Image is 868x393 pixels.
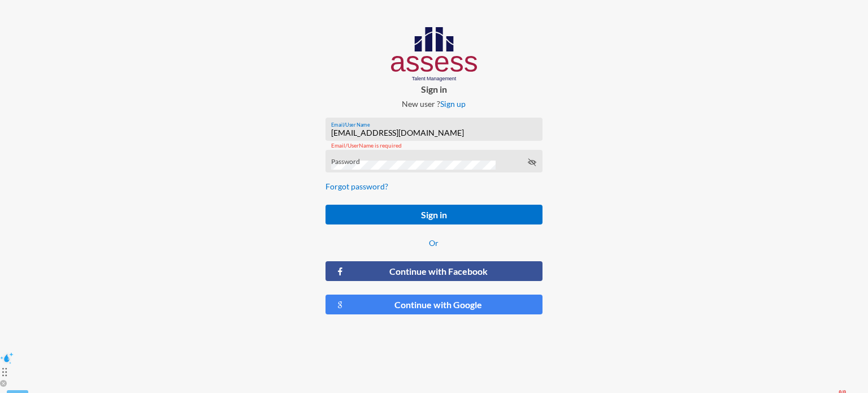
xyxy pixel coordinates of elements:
p: Or [325,238,542,248]
input: Email/User Name [331,128,536,137]
button: Sign in [325,205,542,224]
p: Sign in [316,84,552,94]
a: Sign up [440,99,466,109]
img: AssessLogoo.svg [391,27,478,81]
button: Continue with Google [325,295,542,314]
p: New user ? [316,99,552,109]
button: Continue with Facebook [325,261,542,281]
a: Forgot password? [325,182,388,191]
mat-error: Email/UserName is required [331,142,536,149]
